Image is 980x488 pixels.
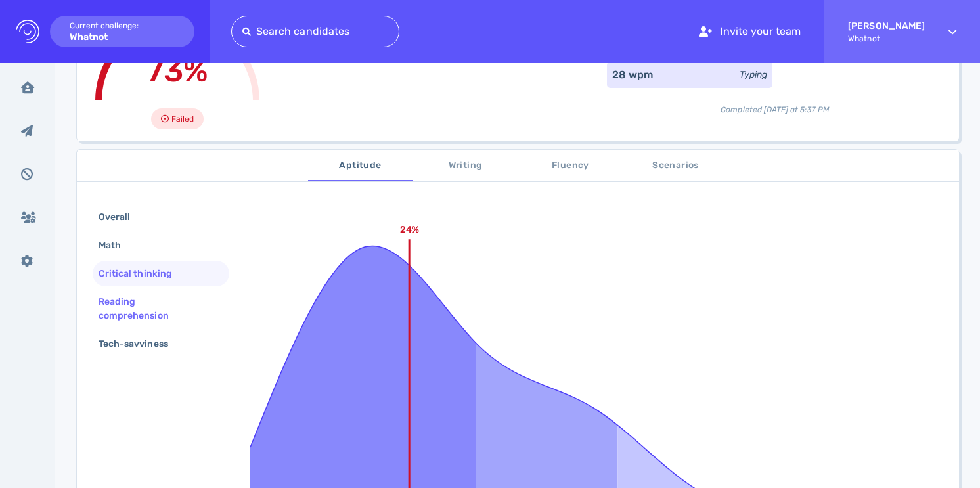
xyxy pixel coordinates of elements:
text: 24% [400,224,419,235]
div: Typing [740,68,767,81]
span: Whatnot [848,34,925,43]
div: Math [96,236,137,255]
span: Writing [421,158,510,174]
div: 28 wpm [612,67,653,83]
span: Scenarios [631,158,721,174]
div: Completed [DATE] at 5:37 PM [607,93,943,116]
strong: [PERSON_NAME] [848,20,925,32]
div: Reading comprehension [96,292,215,325]
span: Failed [171,111,194,127]
div: Critical thinking [96,264,188,283]
div: Tech-savviness [96,334,184,353]
span: Aptitude [316,158,405,174]
span: 73% [146,52,208,89]
span: Fluency [526,158,615,174]
div: Overall [96,208,146,227]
